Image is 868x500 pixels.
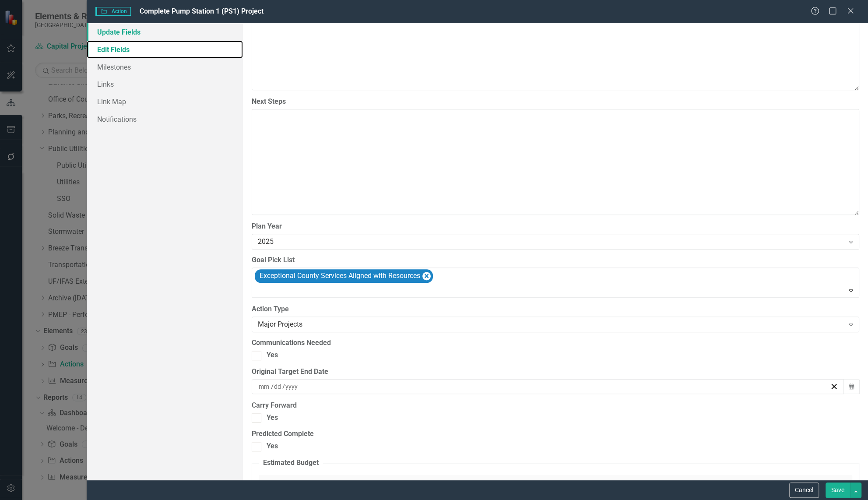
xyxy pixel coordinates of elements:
[252,338,859,348] label: Communications Needed
[422,272,431,280] div: Remove Exceptional County Services Aligned with Resources
[282,383,285,391] span: /
[257,270,422,282] div: Exceptional County Services Aligned with Resources
[252,304,859,314] label: Action Type
[252,367,859,377] div: Original Target End Date
[258,237,843,247] div: 2025
[267,441,278,451] div: Yes
[258,320,843,330] div: Major Projects
[252,222,859,232] label: Plan Year
[87,110,243,128] a: Notifications
[267,413,278,423] div: Yes
[87,93,243,110] a: Link Map
[87,23,243,41] a: Update Fields
[267,350,278,360] div: Yes
[826,482,850,498] button: Save
[259,458,323,468] legend: Estimated Budget
[252,429,859,439] label: Predicted Complete
[258,382,271,391] input: mm
[87,58,243,76] a: Milestones
[87,75,243,93] a: Links
[252,401,859,411] label: Carry Forward
[87,41,243,58] a: Edit Fields
[271,383,274,391] span: /
[274,382,282,391] input: dd
[252,255,859,265] label: Goal Pick List
[140,7,264,15] span: Complete Pump Station 1 (PS1) Project
[285,382,299,391] input: yyyy
[252,97,859,107] label: Next Steps
[789,482,819,498] button: Cancel
[95,7,130,16] span: Action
